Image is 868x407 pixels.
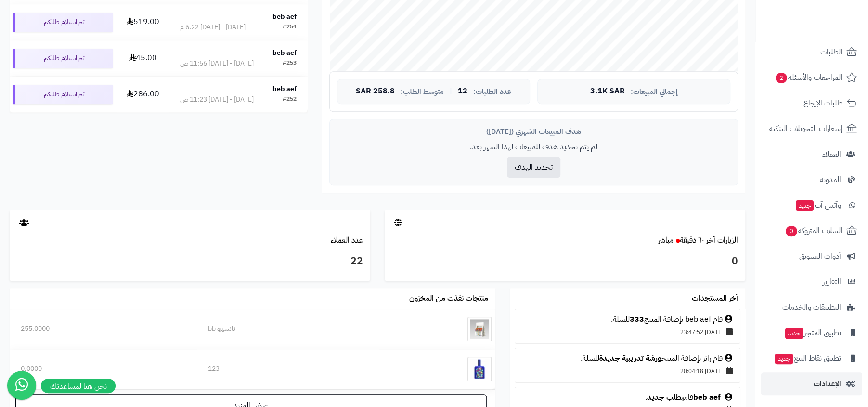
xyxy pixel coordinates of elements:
div: 123 [208,364,368,374]
div: قام . [520,392,735,403]
td: 286.00 [117,77,169,112]
a: 333 [630,314,644,325]
a: طلبات الإرجاع [761,92,862,115]
span: إشعارات التحويلات البنكية [769,122,842,135]
div: #252 [283,95,297,105]
span: الطلبات [820,45,842,59]
span: تطبيق نقاط البيع [774,352,841,365]
strong: beb aef [272,48,297,58]
span: المراجعات والأسئلة [775,71,842,84]
div: [DATE] 23:47:52 [520,325,735,339]
a: تطبيق نقاط البيعجديد [761,347,862,370]
div: [DATE] - [DATE] 6:22 م [180,23,246,32]
span: التطبيقات والخدمات [782,301,841,314]
a: عدد العملاء [331,235,363,246]
div: [DATE] 20:04:18 [520,364,735,378]
a: التطبيقات والخدمات [761,296,862,319]
img: 123 [467,357,492,381]
span: جديد [775,354,793,364]
span: 12 [458,87,467,96]
span: وآتس آب [795,198,841,212]
div: #254 [283,23,297,32]
strong: beb aef [272,12,297,22]
div: تم استلام طلبكم [13,85,113,104]
span: الإعدادات [814,377,841,391]
h3: 0 [392,253,738,270]
span: العملاء [822,147,841,161]
a: العملاء [761,143,862,166]
span: عدد الطلبات: [473,88,511,96]
span: 0 [786,226,797,236]
button: تحديد الهدف [507,157,560,178]
a: beb aef [693,392,721,403]
a: بطلب جديد [647,392,684,403]
a: إشعارات التحويلات البنكية [761,117,862,140]
div: #253 [283,59,297,68]
span: المدونة [820,173,841,186]
div: هدف المبيعات الشهري ([DATE]) [337,127,730,137]
td: 519.00 [117,4,169,40]
span: السلات المتروكة [785,224,842,237]
div: [DATE] - [DATE] 11:56 ص [180,59,254,68]
div: نانسيبو bb [208,324,368,334]
span: تطبيق المتجر [784,326,841,340]
div: تم استلام طلبكم [13,13,113,32]
div: 255.0000 [21,324,186,334]
div: [DATE] - [DATE] 11:23 ص [180,95,254,105]
span: أدوات التسويق [799,249,841,263]
small: مباشر [658,235,674,246]
span: 3.1K SAR [590,87,625,96]
span: طلبات الإرجاع [803,96,842,110]
h3: 22 [17,253,363,270]
a: الإعدادات [761,372,862,395]
span: جديد [785,328,803,339]
a: ورشة تدريبية جديدة [599,353,661,364]
span: التقارير [823,275,841,289]
span: متوسط الطلب: [401,88,444,96]
span: | [450,88,452,95]
h3: منتجات نفذت من المخزون [409,294,488,303]
p: لم يتم تحديد هدف للمبيعات لهذا الشهر بعد. [337,142,730,153]
div: تم استلام طلبكم [13,49,113,68]
span: 258.8 SAR [356,87,395,96]
strong: beb aef [272,84,297,94]
span: إجمالي المبيعات: [631,88,678,96]
img: logo-2.png [803,24,859,44]
a: السلات المتروكة0 [761,219,862,242]
h3: آخر المستجدات [692,294,738,303]
a: المراجعات والأسئلة2 [761,66,862,89]
td: 45.00 [117,40,169,76]
span: 2 [776,73,787,83]
span: جديد [796,200,814,211]
a: الطلبات [761,40,862,64]
a: التقارير [761,270,862,293]
a: المدونة [761,168,862,191]
div: 0.0000 [21,364,186,374]
a: أدوات التسويق [761,245,862,268]
a: تطبيق المتجرجديد [761,321,862,344]
div: قام beb aef بإضافة المنتج للسلة. [520,314,735,325]
a: وآتس آبجديد [761,194,862,217]
div: قام زائر بإضافة المنتج للسلة. [520,353,735,364]
img: نانسيبو bb [467,317,492,341]
a: الزيارات آخر ٦٠ دقيقةمباشر [658,235,738,246]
